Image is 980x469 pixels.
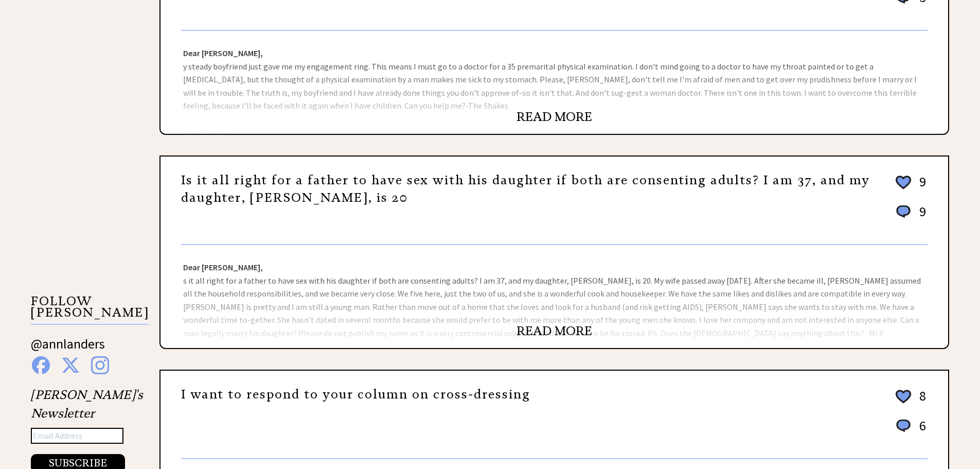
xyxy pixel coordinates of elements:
[31,335,105,362] a: @annlanders
[161,31,948,134] div: y steady boyfriend just gave me my engagement ring. This means I must go to a doctor for a 35 pre...
[914,417,926,444] td: 6
[914,387,926,416] td: 8
[183,48,263,58] strong: Dear [PERSON_NAME],
[516,323,592,339] a: READ MORE
[894,203,913,220] img: message_round%201.png
[914,173,926,202] td: 9
[32,356,50,374] img: facebook%20blue.png
[61,356,80,374] img: x%20blue.png
[183,262,263,272] strong: Dear [PERSON_NAME],
[894,173,913,192] img: heart_outline%202.png
[31,428,123,444] input: Email Address
[181,172,870,205] a: Is it all right for a father to have sex with his daughter if both are consenting adults? I am 37...
[181,387,530,402] a: I want to respond to your column on cross-dressing
[31,296,149,325] p: FOLLOW [PERSON_NAME]
[894,388,913,406] img: heart_outline%202.png
[516,109,592,125] a: READ MORE
[161,245,948,348] div: s it all right for a father to have sex with his daughter if both are consenting adults? I am 37,...
[914,203,926,230] td: 9
[894,418,913,434] img: message_round%201.png
[91,356,109,374] img: instagram%20blue.png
